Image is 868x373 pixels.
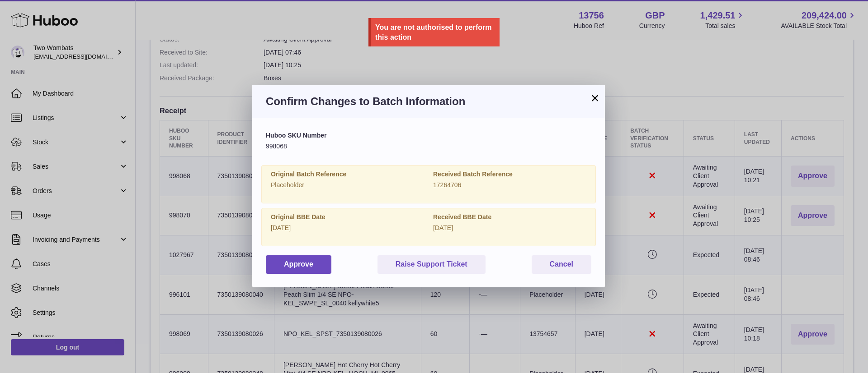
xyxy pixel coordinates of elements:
button: Cancel [532,255,591,274]
div: 998068 [266,131,591,151]
label: Received Batch Reference [433,170,586,179]
h3: Confirm Changes to Batch Information [266,94,591,109]
label: Received BBE Date [433,213,586,221]
label: Huboo SKU Number [266,131,591,140]
p: [DATE] [271,224,424,232]
p: Placeholder [271,181,424,189]
button: × [590,92,600,103]
div: You are not authorised to perform this action [375,23,495,42]
p: [DATE] [433,224,586,232]
p: 17264706 [433,181,586,189]
button: Raise Support Ticket [377,255,486,274]
button: Approve [266,255,331,274]
label: Original BBE Date [271,213,424,221]
label: Original Batch Reference [271,170,424,179]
